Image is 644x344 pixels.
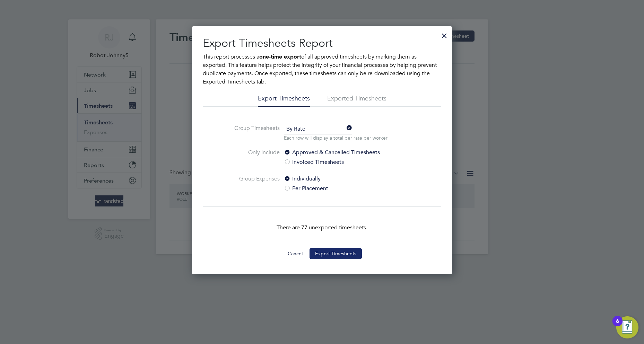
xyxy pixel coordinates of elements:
label: Group Expenses [228,175,280,193]
button: Cancel [282,248,308,259]
button: Open Resource Center, 6 new notifications [616,316,638,338]
p: There are 77 unexported timesheets. [203,223,441,232]
h2: Export Timesheets Report [203,36,441,51]
label: Approved & Cancelled Timesheets [284,148,400,157]
li: Export Timesheets [258,94,310,107]
label: Group Timesheets [228,124,280,140]
span: By Rate [284,124,352,134]
label: Only Include [228,148,280,166]
b: one-time export [259,53,301,60]
div: 6 [616,321,619,330]
p: This report processes a of all approved timesheets by marking them as exported. This feature help... [203,53,441,86]
li: Exported Timesheets [327,94,386,107]
label: Invoiced Timesheets [284,158,400,166]
button: Export Timesheets [310,248,362,259]
p: Each row will display a total per rate per worker [284,134,388,141]
label: Per Placement [284,184,400,193]
label: Individually [284,175,400,183]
